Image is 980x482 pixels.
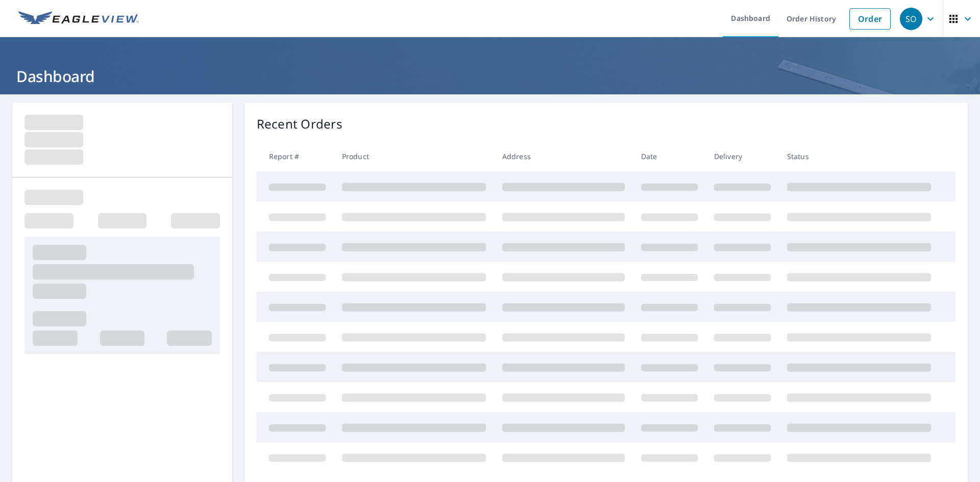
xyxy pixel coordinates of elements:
img: EV Logo [18,11,139,27]
th: Address [494,141,633,171]
th: Status [779,141,939,171]
div: SO [900,8,922,30]
th: Delivery [706,141,779,171]
h1: Dashboard [12,66,968,87]
th: Product [334,141,494,171]
th: Date [633,141,706,171]
a: Order [849,8,891,30]
p: Recent Orders [257,115,342,133]
th: Report # [257,141,334,171]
